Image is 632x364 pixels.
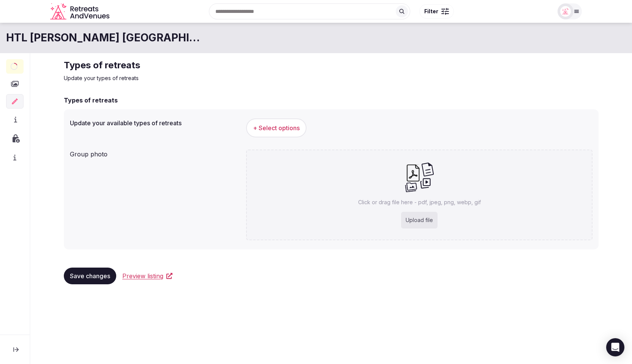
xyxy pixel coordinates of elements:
[64,96,118,105] h2: Types of retreats
[401,212,438,228] div: Upload file
[50,3,111,20] svg: Retreats and Venues company logo
[419,4,454,19] button: Filter
[70,147,240,159] div: Group photo
[246,118,307,137] button: + Select options
[253,124,300,132] span: + Select options
[606,338,624,356] div: Open Intercom Messenger
[358,199,481,206] p: Click or drag file here - pdf, jpeg, png, webp, gif
[70,120,240,126] label: Update your available types of retreats
[560,6,571,17] img: miaceralde
[6,30,201,45] h1: HTL [PERSON_NAME] [GEOGRAPHIC_DATA]
[122,271,163,280] span: Preview listing
[424,8,438,15] span: Filter
[122,271,172,280] a: Preview listing
[64,268,116,284] button: Save changes
[64,59,599,71] h2: Types of retreats
[64,74,599,82] p: Update your types of retreats
[50,3,111,20] a: Visit the homepage
[70,272,110,280] span: Save changes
